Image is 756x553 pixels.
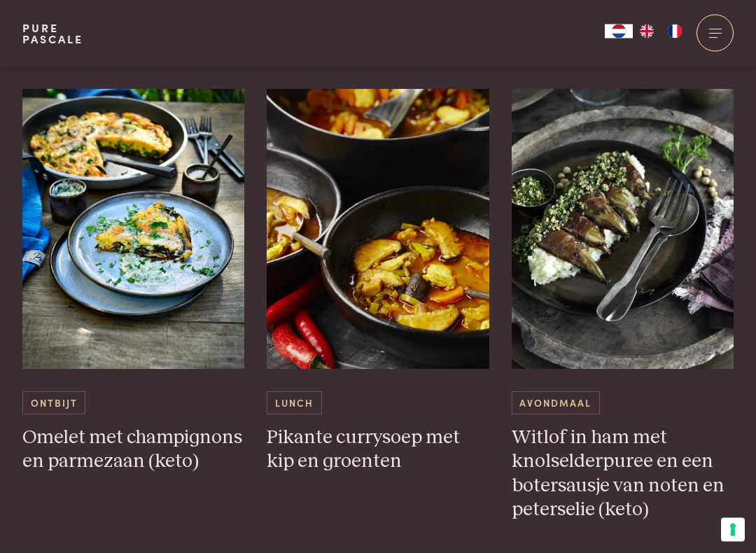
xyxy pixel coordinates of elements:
img: Omelet met champignons en parmezaan (keto) [22,90,245,370]
a: Pikante currysoep met kip en groenten Lunch Pikante currysoep met kip en groenten [267,90,489,475]
span: Lunch [267,392,321,415]
a: Witlof in ham met knolselderpuree en een botersausje van noten en peterselie (keto) Avondmaal Wit... [512,90,734,523]
span: Avondmaal [512,392,600,415]
a: Omelet met champignons en parmezaan (keto) Ontbijt Omelet met champignons en parmezaan (keto) [22,90,245,475]
span: Ontbijt [22,392,85,415]
img: Pikante currysoep met kip en groenten [267,90,489,370]
h3: Witlof in ham met knolselderpuree en een botersausje van noten en peterselie (keto) [512,426,734,523]
a: EN [633,24,661,38]
img: Witlof in ham met knolselderpuree en een botersausje van noten en peterselie (keto) [512,90,734,370]
h3: Omelet met champignons en parmezaan (keto) [22,426,245,475]
a: NL [605,24,633,38]
a: PurePascale [22,22,83,45]
ul: Language list [633,24,689,38]
button: Uw voorkeuren voor toestemming voor trackingtechnologieën [721,518,745,542]
div: Language [605,24,633,38]
a: FR [661,24,689,38]
h3: Pikante currysoep met kip en groenten [267,426,489,475]
aside: Language selected: Nederlands [605,24,689,38]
